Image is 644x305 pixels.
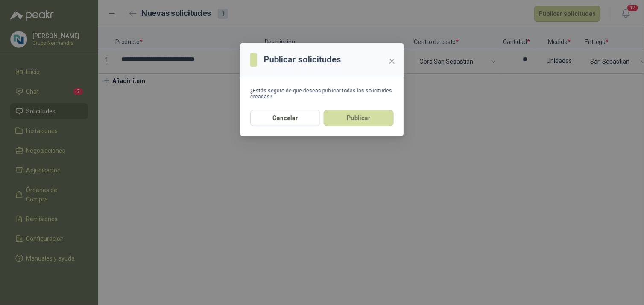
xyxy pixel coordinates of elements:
[250,88,394,100] div: ¿Estás seguro de que deseas publicar todas las solicitudes creadas?
[324,110,394,126] button: Publicar
[264,53,341,66] h3: Publicar solicitudes
[250,110,320,126] button: Cancelar
[389,58,395,65] span: close
[385,54,399,68] button: Close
